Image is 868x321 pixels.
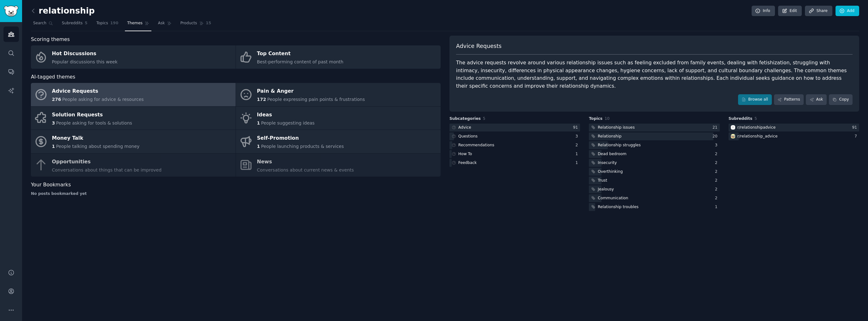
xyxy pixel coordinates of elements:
div: 2 [715,187,720,192]
a: Advice91 [449,124,580,131]
span: 172 [257,97,266,102]
a: Search [31,18,55,31]
a: Jealousy2 [589,185,719,193]
span: Best-performing content of past month [257,59,343,64]
span: 1 [52,144,55,149]
span: Themes [127,20,143,26]
div: 1 [715,204,720,210]
a: How To1 [449,150,580,158]
div: 3 [576,134,580,139]
a: Feedback1 [449,159,580,167]
a: Insecurity2 [589,159,719,167]
button: Copy [829,94,853,105]
span: People talking about spending money [56,144,140,149]
span: 1 [257,144,260,149]
div: 3 [715,143,720,148]
a: Patterns [774,94,804,105]
div: Advice [458,125,471,131]
span: Advice Requests [456,42,501,50]
a: Browse all [738,94,772,105]
div: 7 [854,134,859,139]
div: 21 [713,125,720,131]
a: Products15 [178,18,214,31]
div: Recommendations [458,143,494,148]
a: Recommendations2 [449,141,580,149]
a: Edit [778,6,802,16]
div: 2 [715,178,720,184]
div: Money Talk [52,133,140,143]
a: Topics190 [94,18,120,31]
div: Overthinking [598,169,623,175]
span: Popular discussions this week [52,59,118,64]
div: Hot Discussions [52,49,118,59]
a: Themes [125,18,151,31]
span: Subreddits [62,20,83,26]
a: Hot DiscussionsPopular discussions this week [31,45,236,69]
span: 10 [605,116,610,121]
div: 91 [573,125,580,131]
a: Ask [156,18,174,31]
div: Self-Promotion [257,133,344,143]
a: Relationship struggles3 [589,141,719,149]
span: People expressing pain points & frustrations [267,97,365,102]
a: Relationship troubles1 [589,203,719,211]
div: 20 [713,134,720,139]
img: relationship_advice [731,134,735,138]
div: r/ relationshipadvice [737,125,776,131]
span: 15 [206,20,211,26]
div: Trust [598,178,607,184]
span: Subreddits [729,116,753,122]
a: Dead bedroom2 [589,150,719,158]
a: Money Talk1People talking about spending money [31,130,236,153]
a: Questions3 [449,132,580,140]
div: 91 [852,125,859,131]
div: Solution Requests [52,110,132,120]
div: Feedback [458,160,477,166]
div: 2 [576,143,580,148]
span: 1 [257,120,260,125]
span: 5 [754,116,757,121]
a: Add [836,6,859,16]
div: 1 [576,160,580,166]
a: Overthinking2 [589,168,719,176]
div: 2 [715,160,720,166]
div: Insecurity [598,160,617,166]
span: Products [180,20,197,26]
span: Subcategories [449,116,481,122]
span: People asking for tools & solutions [56,120,132,125]
h2: relationship [31,6,95,16]
a: Subreddits5 [60,18,90,31]
div: Pain & Anger [257,86,365,96]
div: 2 [715,169,720,175]
span: Search [33,20,46,26]
span: 190 [110,20,119,26]
a: Advice Requests276People asking for advice & resources [31,83,236,106]
span: Your Bookmarks [31,181,71,189]
img: GummySearch logo [4,6,18,17]
div: r/ relationship_advice [737,134,778,139]
div: 2 [715,196,720,201]
div: 1 [576,151,580,157]
img: relationshipadvice [731,125,735,130]
div: Jealousy [598,187,614,192]
div: Ideas [257,110,315,120]
a: Ideas1People suggesting ideas [236,107,441,130]
span: Scoring themes [31,36,70,44]
a: Info [752,6,775,16]
a: Share [805,6,832,16]
div: How To [458,151,472,157]
div: Relationship issues [598,125,635,131]
span: Topics [96,20,108,26]
div: Questions [458,134,478,139]
a: Top ContentBest-performing content of past month [236,45,441,69]
span: AI-tagged themes [31,73,75,81]
a: Relationship issues21 [589,124,719,131]
div: Relationship struggles [598,143,641,148]
a: Self-Promotion1People launching products & services [236,130,441,153]
span: People launching products & services [261,144,344,149]
span: 5 [483,116,485,121]
div: No posts bookmarked yet [31,191,441,197]
span: 3 [52,120,55,125]
span: 276 [52,97,61,102]
a: Ask [806,94,827,105]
